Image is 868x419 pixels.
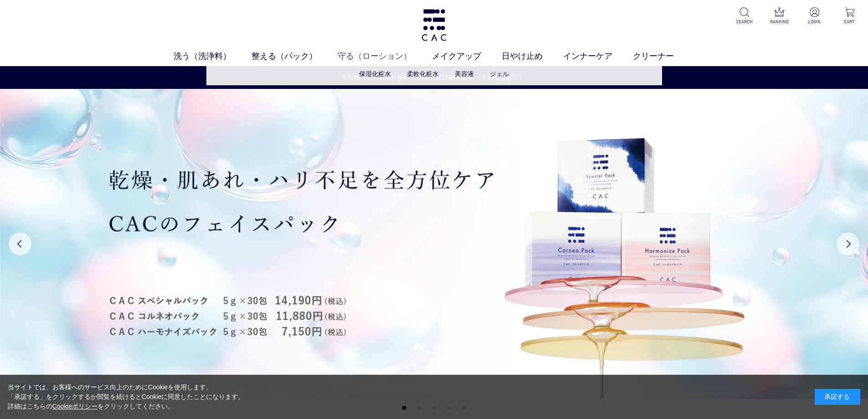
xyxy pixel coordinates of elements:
a: 整える（パック） [252,50,338,62]
a: SEARCH [733,7,755,25]
button: Previous [9,233,31,255]
a: 5,500円以上で送料無料・最短当日16時迄発送（土日祝は除く） [0,73,868,83]
img: logo [420,9,448,41]
div: 承諾する [815,389,860,405]
button: Next [837,233,859,255]
a: 保湿化粧水 [359,70,391,78]
a: 美容液 [455,70,474,78]
a: CART [838,7,861,25]
a: 洗う（洗浄料） [174,50,252,62]
p: RANKING [768,18,791,25]
p: CART [838,18,861,25]
a: LOGIN [803,7,826,25]
a: ジェル [490,70,509,78]
a: Cookieポリシー [52,403,98,410]
p: LOGIN [803,18,826,25]
a: メイクアップ [432,50,502,62]
a: 日やけ止め [502,50,563,62]
a: クリーナー [633,50,694,62]
a: 柔軟化粧水 [407,70,439,78]
a: インナーケア [563,50,633,62]
div: 当サイトでは、お客様へのサービス向上のためにCookieを使用します。 「承諾する」をクリックするか閲覧を続けるとCookieに同意したことになります。 詳細はこちらの をクリックしてください。 [8,383,245,411]
p: SEARCH [733,18,755,25]
a: RANKING [768,7,791,25]
a: 守る（ローション） [338,50,432,62]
